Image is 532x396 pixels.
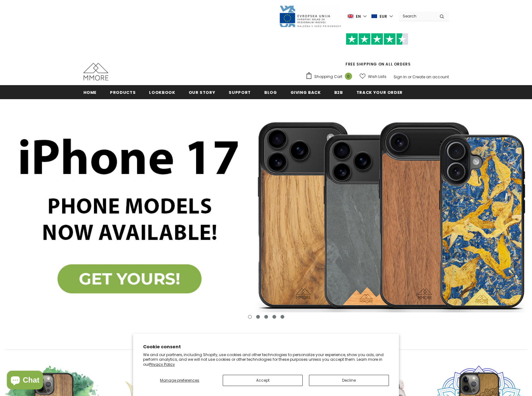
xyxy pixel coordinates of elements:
[345,73,352,80] span: 0
[149,85,175,99] a: Lookbook
[346,33,408,45] img: Trust Pilot Stars
[272,315,276,319] button: 4
[83,63,108,80] img: MMORE Cases
[356,85,403,99] a: Track your order
[248,315,252,319] button: 1
[309,375,389,386] button: Decline
[279,5,341,28] img: Javni Razpis
[189,85,216,99] a: Our Story
[229,85,251,99] a: support
[149,89,175,95] span: Lookbook
[256,315,260,319] button: 2
[306,36,449,67] span: FREE SHIPPING ON ALL ORDERS
[360,71,386,82] a: Wish Lists
[314,74,342,80] span: Shopping Cart
[264,89,277,95] span: Blog
[189,89,216,95] span: Our Story
[356,89,403,95] span: Track your order
[149,362,175,367] a: Privacy Policy
[83,85,97,99] a: Home
[306,72,355,81] a: Shopping Cart 0
[279,13,341,19] a: Javni Razpis
[334,85,343,99] a: B2B
[5,371,45,391] inbox-online-store-chat: Shopify online store chat
[334,89,343,95] span: B2B
[264,315,268,319] button: 3
[368,74,386,80] span: Wish Lists
[408,74,411,80] span: or
[291,89,321,95] span: Giving back
[229,89,251,95] span: support
[223,375,303,386] button: Accept
[143,344,389,350] h2: Cookie consent
[160,378,199,383] span: Manage preferences
[143,352,389,367] p: We and our partners, including Shopify, use cookies and other technologies to personalize your ex...
[264,85,277,99] a: Blog
[380,13,387,20] span: EUR
[110,85,136,99] a: Products
[356,13,361,20] span: en
[399,12,435,21] input: Search Site
[281,315,284,319] button: 5
[306,45,449,61] iframe: Customer reviews powered by Trustpilot
[394,74,407,80] a: Sign In
[412,74,449,80] a: Create an account
[143,375,216,386] button: Manage preferences
[348,14,353,19] img: i-lang-1.png
[291,85,321,99] a: Giving back
[83,89,97,95] span: Home
[110,89,136,95] span: Products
